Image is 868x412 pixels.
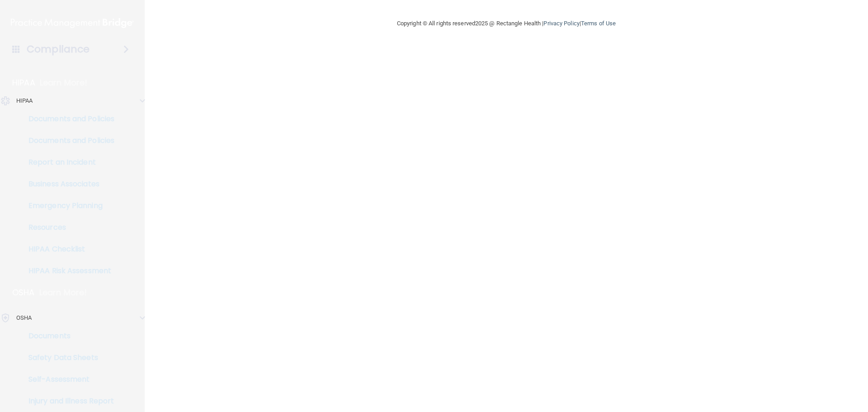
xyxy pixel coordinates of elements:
p: HIPAA [16,95,33,106]
p: Injury and Illness Report [6,397,129,406]
h4: Compliance [27,43,90,56]
p: HIPAA [12,77,35,88]
p: Business Associates [6,180,129,189]
p: Self-Assessment [6,375,129,384]
a: Terms of Use [581,20,616,27]
p: HIPAA Risk Assessment [6,266,129,275]
p: Report an Incident [6,158,129,167]
p: Resources [6,223,129,232]
p: Emergency Planning [6,201,129,210]
a: Privacy Policy [543,20,579,27]
p: OSHA [16,313,32,323]
p: HIPAA Checklist [6,245,129,254]
p: Learn More! [40,77,88,88]
div: Copyright © All rights reserved 2025 @ Rectangle Health | | [341,9,671,38]
img: PMB logo [11,14,134,32]
p: Learn More! [39,287,87,298]
p: Safety Data Sheets [6,353,129,362]
p: OSHA [12,287,35,298]
p: Documents and Policies [6,136,129,145]
p: Documents and Policies [6,114,129,123]
p: Documents [6,331,129,341]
